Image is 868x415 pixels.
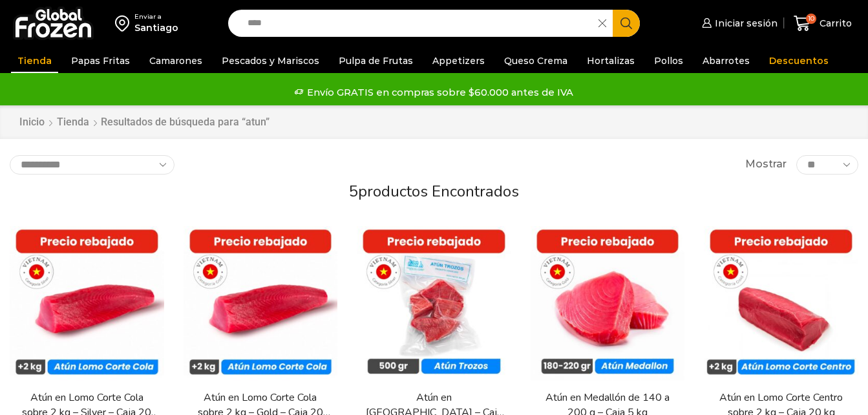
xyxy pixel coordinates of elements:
h1: Resultados de búsqueda para “atun” [101,116,270,128]
a: Descuentos [763,48,835,73]
a: Queso Crema [498,48,574,73]
span: Iniciar sesión [712,17,778,30]
nav: Breadcrumb [19,115,270,130]
a: Appetizers [426,48,491,73]
a: 10 Carrito [790,8,855,39]
span: Carrito [816,17,852,30]
a: Papas Fritas [65,48,136,73]
span: 5 [349,181,358,202]
a: Pulpa de Frutas [332,48,419,73]
a: Hortalizas [580,48,641,73]
button: Search button [613,10,640,37]
div: Enviar a [134,12,178,21]
select: Pedido de la tienda [10,155,175,175]
div: Santiago [134,21,178,34]
a: Pescados y Mariscos [215,48,326,73]
a: Inicio [19,115,45,130]
a: Pollos [648,48,690,73]
img: address-field-icon.svg [115,12,134,34]
span: Mostrar [745,157,787,172]
span: productos encontrados [358,181,519,202]
a: Camarones [143,48,209,73]
a: Iniciar sesión [699,10,778,36]
span: 10 [806,14,816,24]
a: Tienda [11,48,58,73]
a: Abarrotes [696,48,756,73]
a: Tienda [56,115,90,130]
